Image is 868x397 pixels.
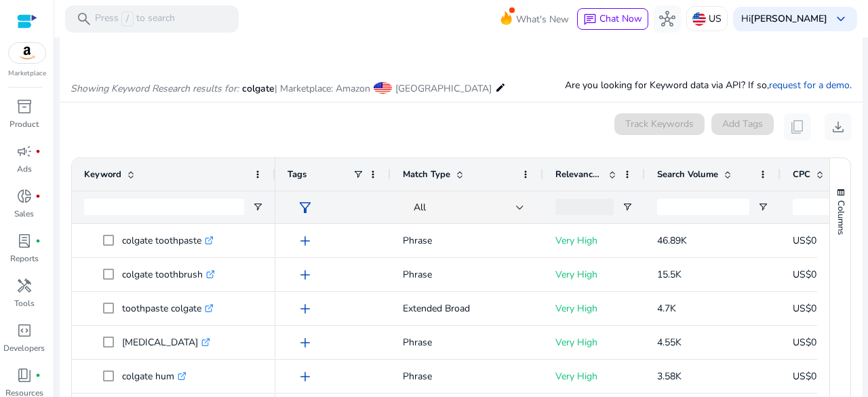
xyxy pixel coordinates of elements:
[403,362,531,390] p: Phrase
[657,336,682,349] span: 4.55K
[657,370,682,383] span: 3.58K
[122,295,214,322] p: toothpaste colgate
[122,227,214,254] p: colgate toothpaste
[122,261,215,288] p: colgate toothbrush
[622,202,633,212] button: Open Filter Menu
[516,7,569,31] span: What's New
[16,188,33,204] span: donut_small
[35,238,41,244] span: fiber_manual_record
[297,301,313,317] span: add
[95,12,175,26] p: Press to search
[14,297,35,309] p: Tools
[121,12,134,26] span: /
[122,328,210,356] p: [MEDICAL_DATA]
[555,328,633,356] p: Very High
[657,199,749,215] input: Search Volume Filter Input
[297,368,313,385] span: add
[35,373,41,378] span: fiber_manual_record
[16,98,33,115] span: inventory_2
[414,201,426,214] span: All
[403,227,531,254] p: Phrase
[35,193,41,199] span: fiber_manual_record
[692,12,706,26] img: us.svg
[657,268,682,281] span: 15.5K
[9,43,45,63] img: amazon.svg
[583,13,597,26] span: chat
[751,12,827,25] b: [PERSON_NAME]
[122,362,186,390] p: colgate hum
[657,168,718,181] span: Search Volume
[84,199,244,215] input: Keyword Filter Input
[84,168,121,181] span: Keyword
[555,362,633,390] p: Very High
[16,322,33,339] span: code_blocks
[242,82,275,95] span: colgate
[495,79,506,96] mat-icon: edit
[297,267,313,283] span: add
[654,5,681,33] button: hub
[793,168,810,181] span: CPC
[14,208,34,220] p: Sales
[741,14,827,24] p: Hi
[16,367,33,383] span: book_4
[757,202,768,212] button: Open Filter Menu
[403,295,531,322] p: Extended Broad
[833,11,849,27] span: keyboard_arrow_down
[16,278,33,294] span: handyman
[71,82,239,95] i: Showing Keyword Research results for:
[709,7,722,31] p: US
[403,168,450,181] span: Match Type
[10,252,39,265] p: Reports
[297,233,313,249] span: add
[403,328,531,356] p: Phrase
[555,261,633,288] p: Very High
[288,168,307,181] span: Tags
[35,149,41,154] span: fiber_manual_record
[16,143,33,159] span: campaign
[555,295,633,322] p: Very High
[16,233,33,249] span: lab_profile
[769,79,850,92] a: request for a demo
[825,113,852,140] button: download
[403,261,531,288] p: Phrase
[830,119,846,135] span: download
[3,342,45,354] p: Developers
[395,82,492,95] span: [GEOGRAPHIC_DATA]
[657,234,687,247] span: 46.89K
[657,302,676,315] span: 4.7K
[599,12,642,25] span: Chat Now
[659,11,675,27] span: hub
[555,168,603,181] span: Relevance Score
[835,200,847,235] span: Columns
[252,202,263,212] button: Open Filter Menu
[9,118,39,130] p: Product
[275,82,370,95] span: | Marketplace: Amazon
[8,69,46,79] p: Marketplace
[297,200,313,216] span: filter_alt
[297,335,313,351] span: add
[17,163,32,175] p: Ads
[565,78,852,92] p: Are you looking for Keyword data via API? If so, .
[577,8,648,30] button: chatChat Now
[555,227,633,254] p: Very High
[76,11,92,27] span: search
